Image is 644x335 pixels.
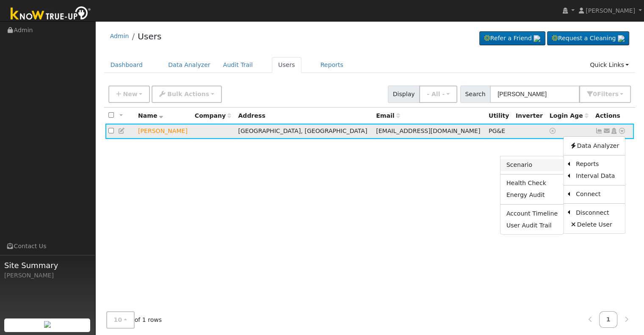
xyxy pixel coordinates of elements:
[618,127,626,136] a: Other actions
[516,111,544,120] div: Inverter
[238,111,370,120] div: Address
[376,112,400,119] span: Email
[162,57,217,73] a: Data Analyzer
[167,91,209,97] span: Bulk Actions
[460,86,490,103] span: Search
[152,86,221,103] button: Bulk Actions
[4,271,91,280] div: [PERSON_NAME]
[500,208,564,219] a: Account Timeline Report
[603,127,611,136] a: custom1960@aol.com
[550,127,557,134] a: No login access
[570,158,625,170] a: Reports
[500,159,564,171] a: Scenario Report
[419,86,457,103] button: - All -
[388,86,420,103] span: Display
[44,321,51,328] img: retrieve
[376,127,480,134] span: [EMAIL_ADDRESS][DOMAIN_NAME]
[610,127,618,134] a: Login As
[564,219,625,230] a: Delete User
[4,260,91,271] span: Site Summary
[110,33,129,39] a: Admin
[314,57,350,73] a: Reports
[500,219,564,231] a: User Audit Trail
[500,177,564,189] a: Health Check Report
[6,5,95,24] img: Know True-Up
[479,31,545,46] a: Refer a Friend
[599,311,618,328] a: 1
[564,140,625,152] a: Data Analyzer
[118,127,126,134] a: Edit User
[533,35,540,42] img: retrieve
[489,127,505,134] span: PG&E
[104,57,149,73] a: Dashboard
[500,189,564,201] a: Energy Audit Report
[597,91,619,97] span: Filter
[547,31,629,46] a: Request a Cleaning
[106,311,135,329] button: 10
[217,57,259,73] a: Audit Trail
[550,112,589,119] span: Days since last login
[123,91,137,97] span: New
[272,57,301,73] a: Users
[618,35,625,42] img: retrieve
[615,91,618,97] span: s
[570,170,625,182] a: Interval Data
[570,207,625,219] a: Disconnect
[583,57,635,73] a: Quick Links
[108,86,150,103] button: New
[138,112,163,119] span: Name
[570,188,625,200] a: Connect
[489,111,510,120] div: Utility
[135,124,192,139] td: Lead
[195,112,231,119] span: Company name
[490,86,580,103] input: Search
[595,127,603,134] a: Show Graph
[114,316,122,323] span: 10
[595,111,631,120] div: Actions
[138,31,161,42] a: Users
[579,86,631,103] button: 0Filters
[235,124,373,139] td: [GEOGRAPHIC_DATA], [GEOGRAPHIC_DATA]
[586,7,635,14] span: [PERSON_NAME]
[106,311,162,329] span: of 1 rows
